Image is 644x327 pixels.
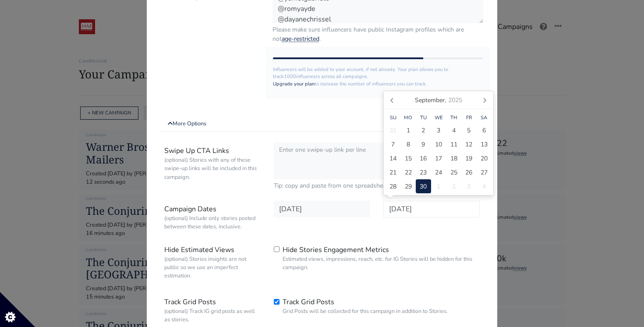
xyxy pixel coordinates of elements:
a: age-restricted [282,35,319,43]
small: (optional) Track IG grid posts as well as stories. [164,307,261,324]
small: (optional) Stories with any of these swipe-up links will be included in this campaign. [164,156,261,181]
input: Hide Stories Engagement MetricsEstimated views, impressions, reach, etc. for IG Stories will be h... [274,246,280,252]
span: 4 [452,126,456,135]
small: (optional) Include only stories posted between these dates, inclusive. [164,214,261,231]
a: Upgrade your plan [273,81,315,87]
span: 3 [437,126,440,135]
span: 17 [435,154,442,163]
span: 6 [482,126,486,135]
span: 23 [420,168,427,177]
label: Campaign Dates [158,201,267,234]
i: 2025 [448,96,462,105]
div: Tu [416,114,431,122]
input: Track Grid PostsGrid Posts will be collected for this campaign in addition to Stories. [274,299,280,305]
span: 7 [391,140,395,149]
span: 5 [467,126,471,135]
span: 10 [435,140,442,149]
span: 3 [467,182,471,191]
span: 29 [405,182,412,191]
span: 1 [407,126,410,135]
label: Hide Estimated Views [158,242,267,284]
span: 21 [389,168,396,177]
div: Mo [401,114,416,122]
span: 27 [481,168,488,177]
div: Influencers will be added to your account, if not already. Your plan allows you to track influenc... [266,47,490,99]
a: More Options [161,116,483,132]
span: 13 [481,140,488,149]
span: 1 [437,182,440,191]
div: September, [411,93,466,107]
span: 25 [450,168,457,177]
span: 31 [389,126,396,135]
label: Hide Stories Engagement Metrics [283,245,480,272]
div: Su [386,114,401,122]
small: (optional) Stories insights are not public so we use an imperfect estimation. [164,255,261,281]
span: 9 [421,140,425,149]
span: 4 [482,182,486,191]
span: 18 [450,154,457,163]
span: 20 [481,154,488,163]
label: Track Grid Posts [283,297,448,316]
div: We [431,114,446,122]
span: 8 [407,140,410,149]
span: 22 [405,168,412,177]
small: Please make sure influencers have public Instagram profiles which are not . [272,25,483,43]
input: Date in YYYY-MM-DD format [383,201,480,217]
span: 12 [465,140,472,149]
small: Grid Posts will be collected for this campaign in addition to Stories. [283,307,448,316]
span: 14 [389,154,396,163]
small: Estimated views, impressions, reach, etc. for IG Stories will be hidden for this campaign. [283,255,480,272]
span: 28 [389,182,396,191]
span: 2 [421,126,425,135]
div: Th [446,114,461,122]
input: Date in YYYY-MM-DD format [274,201,370,217]
label: Track Grid Posts [158,294,267,327]
small: Tip: copy and paste from one spreadsheet column. [274,181,480,190]
span: 30 [420,182,427,191]
span: 19 [465,154,472,163]
span: 24 [435,168,442,177]
label: Swipe Up CTA Links [158,142,267,190]
span: 15 [405,154,412,163]
span: 26 [465,168,472,177]
span: 16 [420,154,427,163]
span: 11 [450,140,457,149]
span: 2 [452,182,456,191]
p: to increase the number of influencers you can track. [273,81,483,88]
div: Fr [461,114,477,122]
div: Sa [476,114,492,122]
